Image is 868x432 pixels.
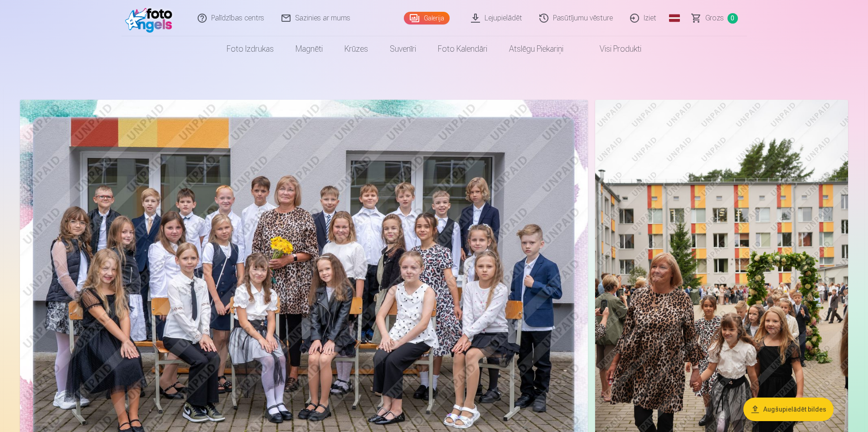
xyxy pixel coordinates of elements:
[427,36,498,62] a: Foto kalendāri
[404,12,450,24] a: Galerija
[574,36,652,62] a: Visi produkti
[334,36,379,62] a: Krūzes
[216,36,285,62] a: Foto izdrukas
[705,13,724,24] span: Grozs
[743,398,834,421] button: Augšupielādēt bildes
[125,4,177,33] img: /fa3
[727,13,738,24] span: 0
[498,36,574,62] a: Atslēgu piekariņi
[379,36,427,62] a: Suvenīri
[285,36,334,62] a: Magnēti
